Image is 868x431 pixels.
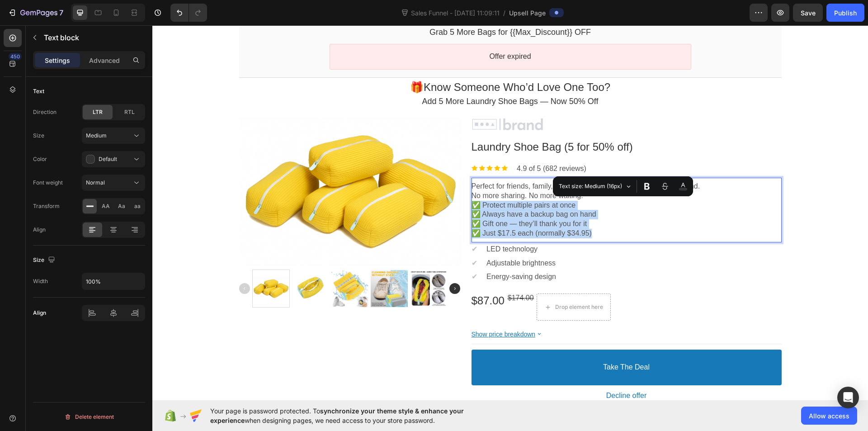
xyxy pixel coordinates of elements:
span: Allow access [809,411,849,421]
span: ✔ [319,234,325,242]
span: Save [801,9,816,17]
bdo: Decline offer [454,366,495,375]
div: Size [33,132,44,140]
div: Color [33,155,47,163]
div: Publish [834,8,857,18]
p: Advanced [89,56,120,65]
p: ✅ Always have a backup bag on hand [319,185,629,194]
div: Size [33,254,57,266]
div: Open Intercom Messenger [837,387,859,408]
bdo: Show price breakdown [319,305,383,313]
span: RTL [124,108,135,116]
span: Text size: Medium (16px) [559,181,623,191]
button: Publish [826,4,864,22]
div: Width [33,277,48,285]
span: Upsell Page [509,8,546,18]
p: Adjustable brightness [334,233,403,243]
img: gp-arrow-prev [87,258,98,269]
p: ✅ Just $17.5 each (normally $34.95) [319,204,629,213]
div: Transform [33,202,60,210]
span: AA [102,202,110,210]
button: Save [793,4,823,22]
div: Text [33,87,44,95]
bdo: take the deal [451,337,497,347]
span: Sales Funnel - [DATE] 11:09:11 [409,8,501,18]
span: Aa [118,202,125,210]
div: Drop element here [403,278,451,285]
span: ✔ [319,247,325,255]
button: Medium [82,128,145,144]
iframe: Design area [152,25,868,400]
button: Default [82,151,145,167]
p: Know Someone Who’d Love One Too? [87,55,629,69]
span: ✔ [319,220,325,227]
span: aa [134,202,141,210]
div: Rich Text Editor. Editing area: main [87,71,629,81]
div: 450 [9,53,22,60]
bdo: $174.00 [355,269,382,276]
button: Decline offer [319,362,629,379]
p: 7 [59,7,63,18]
div: Direction [33,108,57,116]
button: Delete element [33,410,145,424]
p: Text block [44,32,142,43]
p: ✅ Protect multiple pairs at once [319,175,629,185]
p: ✅ Gift one — they’ll thank you for it [319,194,629,204]
bdo: Offer expired [337,27,378,35]
span: synchronize your theme style & enhance your experience [210,407,464,424]
div: Font weight [33,179,63,187]
button: 7 [4,4,67,22]
div: Delete element [64,412,114,422]
p: 4.9 of 5 (682 reviews) [364,139,434,148]
button: take the deal [319,324,629,360]
bdo: Laundry Shoe Bag (5 for 50% off) [319,115,481,128]
p: No more sharing. No more waiting. [319,166,629,175]
div: Rich Text Editor. Editing area: main [319,156,629,213]
button: Allow access [801,407,857,425]
bdo: $87.00 [319,269,352,281]
p: Settings [45,56,70,65]
div: Editor contextual toolbar [553,176,693,196]
span: Normal [86,179,105,186]
p: LED technology [334,219,385,229]
div: Align [33,309,46,317]
div: Align [33,226,46,234]
span: Medium [86,132,107,139]
p: Energy-saving design [334,247,404,256]
button: Normal [82,175,145,191]
div: Undo/Redo [170,4,207,22]
p: Add 5 More Laundry Shoe Bags — Now 50% Off [87,71,629,81]
span: 🎁 [258,56,271,68]
button: Text size: Medium (16px) [555,178,635,194]
span: Your page is password protected. To when designing pages, we need access to your store password. [210,406,499,425]
span: Default [99,156,117,162]
span: / [503,8,505,18]
span: LTR [93,108,103,116]
input: Auto [82,273,145,289]
p: Perfect for friends, family, gym partners, or just keeping extras on hand. [319,156,629,166]
img: gp-arrow-next [297,258,308,269]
